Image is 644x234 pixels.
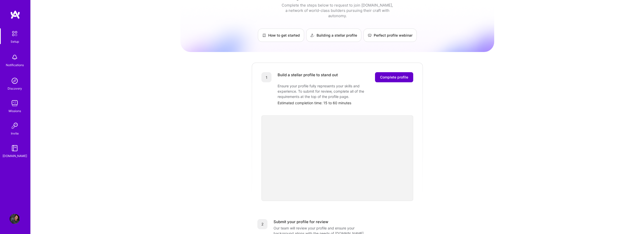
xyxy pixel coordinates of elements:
[10,10,20,19] img: logo
[6,62,24,68] div: Notifications
[278,100,413,106] div: Estimated completion time: 15 to 60 minutes
[257,219,267,229] div: 2
[10,98,20,108] img: teamwork
[3,153,27,159] div: [DOMAIN_NAME]
[262,33,266,37] img: How to get started
[380,75,408,80] span: Complete profile
[306,29,361,42] a: Building a stellar profile
[274,219,328,224] div: Submit your profile for review
[11,131,19,136] div: Invite
[310,33,315,37] img: Building a stellar profile
[280,3,394,18] div: Complete the steps below to request to join [DOMAIN_NAME], a network of world-class builders purs...
[10,76,20,86] img: discovery
[8,214,21,224] a: User Avatar
[258,29,304,42] a: How to get started
[9,28,20,39] img: setup
[261,115,413,201] iframe: video
[9,108,21,114] div: Missions
[11,39,19,44] div: Setup
[278,83,379,99] div: Ensure your profile fully represents your skills and experience. To submit for review, complete a...
[278,72,338,82] div: Build a stellar profile to stand out
[261,72,272,82] div: 1
[10,52,20,62] img: bell
[8,86,22,91] div: Discovery
[363,29,417,42] a: Perfect profile webinar
[10,143,20,153] img: guide book
[10,121,20,131] img: Invite
[368,33,372,37] img: Perfect profile webinar
[10,214,20,224] img: User Avatar
[375,72,413,82] button: Complete profile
